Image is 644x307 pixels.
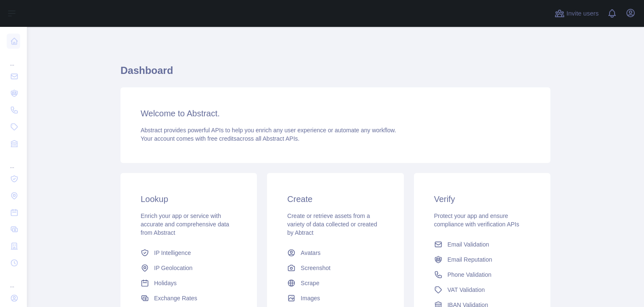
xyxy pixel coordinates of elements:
h1: Dashboard [120,64,550,84]
a: Exchange Rates [137,291,240,306]
a: Avatars [284,245,387,260]
div: ... [7,50,20,67]
span: Your account comes with across all Abstract APIs. [141,135,299,142]
span: Phone Validation [448,270,492,279]
span: Abstract provides powerful APIs to help you enrich any user experience or automate any workflow. [141,127,396,134]
h3: Create [287,193,383,205]
span: Screenshot [301,264,330,272]
h3: Verify [434,193,530,205]
a: Phone Validation [431,267,534,282]
span: Email Validation [448,240,489,249]
div: ... [7,153,20,170]
a: Holidays [137,276,240,291]
h3: Welcome to Abstract. [141,108,530,119]
a: Email Reputation [431,252,534,267]
span: Holidays [154,279,177,287]
a: IP Intelligence [137,245,240,260]
span: VAT Validation [448,286,485,294]
span: free credits [207,135,236,142]
a: IP Geolocation [137,260,240,276]
span: Avatars [301,249,320,257]
span: IP Intelligence [154,249,191,257]
span: Images [301,294,320,302]
span: IP Geolocation [154,264,193,272]
span: Create or retrieve assets from a variety of data collected or created by Abtract [287,213,377,236]
a: Scrape [284,276,387,291]
a: Screenshot [284,260,387,276]
a: Email Validation [431,237,534,252]
span: Email Reputation [448,255,492,264]
a: VAT Validation [431,282,534,297]
span: Exchange Rates [154,294,197,302]
div: ... [7,272,20,289]
span: Enrich your app or service with accurate and comprehensive data from Abstract [141,213,229,236]
h3: Lookup [141,193,237,205]
span: Invite users [566,9,599,18]
button: Invite users [553,7,600,20]
span: Scrape [301,279,319,287]
a: Images [284,291,387,306]
span: Protect your app and ensure compliance with verification APIs [434,213,519,228]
